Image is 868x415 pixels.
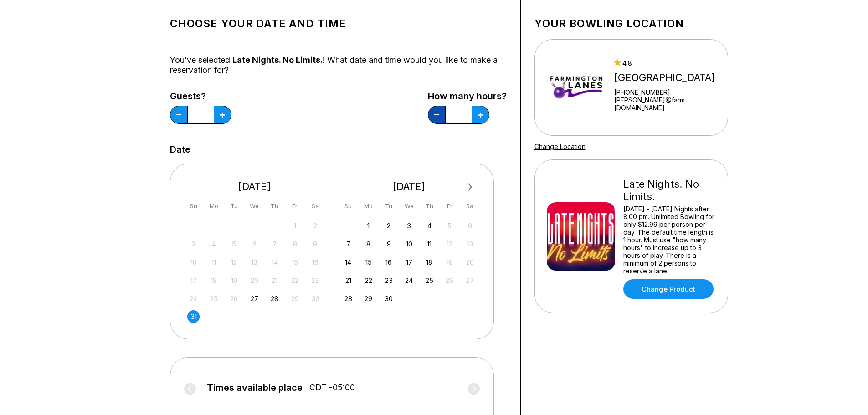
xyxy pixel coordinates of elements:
div: Not available Saturday, August 9th, 2025 [309,238,321,250]
div: Not available Friday, August 8th, 2025 [289,238,301,250]
div: Choose Monday, September 29th, 2025 [362,292,375,305]
div: Not available Sunday, August 24th, 2025 [187,292,200,305]
div: Th [268,200,281,212]
div: You’ve selected ! What date and time would you like to make a reservation for? [170,55,507,75]
div: Not available Wednesday, August 13th, 2025 [248,256,261,268]
div: Late Nights. No Limits. [623,178,716,203]
div: Tu [228,200,240,212]
div: Choose Tuesday, September 16th, 2025 [383,256,395,268]
div: Not available Friday, September 19th, 2025 [443,256,456,268]
div: Not available Saturday, September 27th, 2025 [464,274,476,287]
div: Not available Thursday, August 14th, 2025 [268,256,281,268]
div: month 2025-09 [341,219,478,305]
div: Not available Friday, August 1st, 2025 [289,220,301,232]
div: Not available Saturday, August 16th, 2025 [309,256,321,268]
div: Not available Sunday, August 10th, 2025 [187,256,200,268]
div: Not available Sunday, August 3rd, 2025 [187,238,200,250]
div: 4.8 [614,59,724,67]
div: Not available Friday, August 15th, 2025 [289,256,301,268]
div: month 2025-08 [186,219,323,323]
div: Mo [362,200,375,212]
img: Farmington Lanes [547,53,606,122]
div: Choose Thursday, August 28th, 2025 [268,292,281,305]
div: Th [423,200,436,212]
div: Not available Monday, August 4th, 2025 [208,238,220,250]
div: [PHONE_NUMBER] [614,88,724,96]
div: Not available Monday, August 11th, 2025 [208,256,220,268]
div: Sa [464,200,476,212]
div: Not available Tuesday, August 19th, 2025 [228,274,240,287]
div: Choose Sunday, September 7th, 2025 [342,238,354,250]
div: Not available Monday, August 25th, 2025 [208,292,220,305]
div: Fr [289,200,301,212]
div: [DATE] [339,180,480,193]
div: Choose Sunday, September 14th, 2025 [342,256,354,268]
div: Choose Wednesday, September 17th, 2025 [403,256,415,268]
div: Mo [208,200,220,212]
div: Choose Sunday, September 21st, 2025 [342,274,354,287]
div: Not available Tuesday, August 5th, 2025 [228,238,240,250]
div: Not available Wednesday, August 20th, 2025 [248,274,261,287]
div: Su [342,200,354,212]
span: Times available place [207,383,303,393]
div: Choose Wednesday, September 10th, 2025 [403,238,415,250]
div: Choose Thursday, September 18th, 2025 [423,256,436,268]
div: Not available Saturday, August 30th, 2025 [309,292,321,305]
div: [DATE] - [DATE] Nights after 8:00 pm. Unlimited Bowling for only $12.99 per person per day. The d... [623,205,716,275]
div: Choose Wednesday, August 27th, 2025 [248,292,261,305]
div: Not available Saturday, September 20th, 2025 [464,256,476,268]
div: Su [187,200,200,212]
div: Not available Friday, September 26th, 2025 [443,274,456,287]
div: Not available Tuesday, August 26th, 2025 [228,292,240,305]
a: Change Location [534,143,586,150]
div: Not available Saturday, August 23rd, 2025 [309,274,321,287]
div: Choose Tuesday, September 2nd, 2025 [383,220,395,232]
div: Choose Thursday, September 11th, 2025 [423,238,436,250]
h1: Your bowling location [534,17,728,30]
div: Not available Saturday, September 6th, 2025 [464,220,476,232]
div: Not available Tuesday, August 12th, 2025 [228,256,240,268]
div: Not available Saturday, August 2nd, 2025 [309,220,321,232]
label: How many hours? [428,91,507,101]
div: Not available Saturday, September 13th, 2025 [464,238,476,250]
label: Date [170,144,190,154]
span: Late Nights. No Limits. [232,55,323,65]
div: Not available Wednesday, August 6th, 2025 [248,238,261,250]
div: Choose Wednesday, September 24th, 2025 [403,274,415,287]
div: Not available Friday, September 5th, 2025 [443,220,456,232]
div: Choose Tuesday, September 23rd, 2025 [383,274,395,287]
div: Choose Monday, September 1st, 2025 [362,220,375,232]
div: Choose Tuesday, September 9th, 2025 [383,238,395,250]
div: Choose Wednesday, September 3rd, 2025 [403,220,415,232]
div: Not available Friday, August 29th, 2025 [289,292,301,305]
div: Not available Sunday, August 17th, 2025 [187,274,200,287]
div: Choose Tuesday, September 30th, 2025 [383,292,395,305]
div: Choose Sunday, September 28th, 2025 [342,292,354,305]
div: Choose Thursday, September 4th, 2025 [423,220,436,232]
div: Choose Monday, September 22nd, 2025 [362,274,375,287]
div: Choose Monday, September 8th, 2025 [362,238,375,250]
div: Not available Friday, August 22nd, 2025 [289,274,301,287]
div: [GEOGRAPHIC_DATA] [614,72,724,84]
button: Next Month [463,180,478,195]
div: Not available Thursday, August 7th, 2025 [268,238,281,250]
h1: Choose your Date and time [170,17,507,30]
div: Fr [443,200,456,212]
div: We [248,200,261,212]
span: CDT -05:00 [309,383,355,393]
div: [DATE] [184,180,325,193]
img: Late Nights. No Limits. [547,202,615,271]
a: [PERSON_NAME]@farm...[DOMAIN_NAME] [614,96,724,112]
div: We [403,200,415,212]
label: Guests? [170,91,231,101]
div: Tu [383,200,395,212]
div: Not available Monday, August 18th, 2025 [208,274,220,287]
div: Choose Sunday, August 31st, 2025 [187,310,200,323]
div: Not available Friday, September 12th, 2025 [443,238,456,250]
div: Sa [309,200,321,212]
div: Choose Monday, September 15th, 2025 [362,256,375,268]
div: Not available Thursday, August 21st, 2025 [268,274,281,287]
div: Choose Thursday, September 25th, 2025 [423,274,436,287]
a: Change Product [623,279,714,299]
